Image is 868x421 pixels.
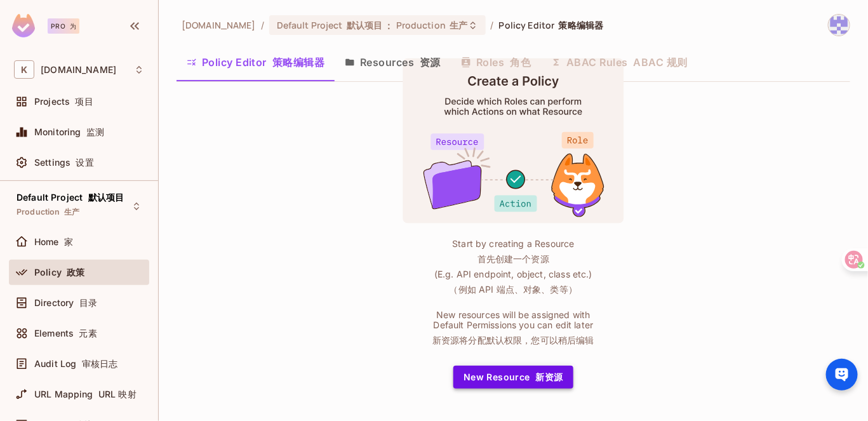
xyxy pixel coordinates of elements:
font: 元素 [79,328,97,338]
span: Audit Log [34,359,117,369]
span: Projects [34,97,93,107]
button: New Resource 新资源 [453,366,573,389]
font: 策略编辑器 [272,56,324,69]
font: （例如 API 端点、对象、类等） [450,284,578,295]
span: Settings [34,157,94,168]
font: 设置 [76,157,94,168]
li: / [261,19,264,31]
font: 为 [70,22,77,30]
span: Policy Editor [499,19,604,31]
span: URL Mapping [34,389,137,399]
span: Home [34,237,73,247]
button: Policy Editor [177,46,335,78]
span: Monitoring [34,127,104,137]
span: Directory [34,298,97,308]
img: kuntu [829,15,850,36]
font: URL 映射 [98,389,137,399]
font: 项目 [76,96,93,107]
font: 默认项目 [88,192,124,203]
span: Policy [34,267,85,277]
font: 策略编辑器 [559,19,604,31]
img: SReyMgAAAABJRU5ErkJggg== [12,14,35,37]
div: Start by creating a Resource (E.g. API endpoint, object, class etc.) [428,239,599,300]
font: 首先创建一个资源 [477,253,549,264]
span: Production [17,207,79,217]
font: 审核日志 [82,358,118,369]
font: 生产 [64,207,79,217]
font: 目录 [79,297,97,308]
span: Production [396,19,468,31]
div: Pro [48,18,79,34]
font: 新资源 [536,371,563,382]
font: 新资源将分配默认权限，您可以稍后编辑 [432,335,594,345]
span: Default Project [17,192,124,203]
font: 默认项目 [347,19,383,31]
font: 监测 [86,126,104,137]
span: Default Project [277,19,383,31]
span: K [14,60,34,79]
span: Elements [34,328,97,338]
font: 资源 [420,56,441,69]
li: / [491,19,494,31]
span: Workspace: kuntu.tech [41,65,116,75]
font: 家 [64,236,73,247]
div: New resources will be assigned with Default Permissions you can edit later [428,310,599,351]
button: Resources [335,46,451,78]
font: 生产 [450,19,467,31]
span: the active workspace [182,19,256,31]
font: 政策 [67,267,84,277]
span: : [387,20,392,30]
